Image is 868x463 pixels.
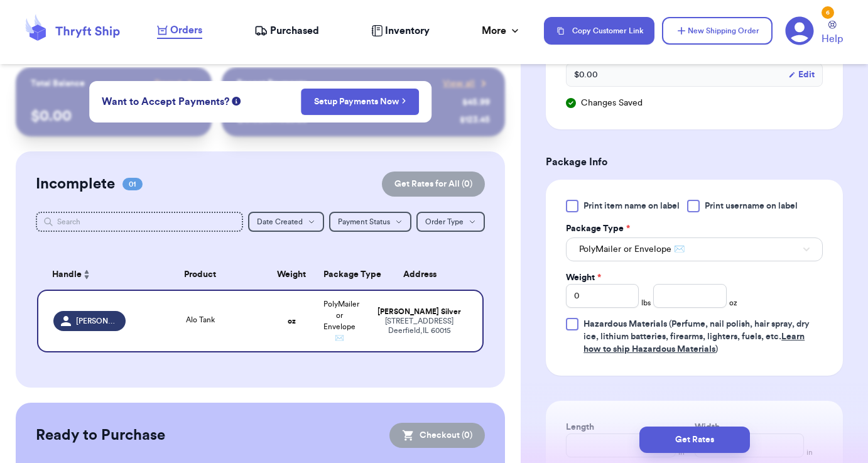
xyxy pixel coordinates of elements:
[416,212,485,232] button: Order Type
[443,77,475,90] span: View all
[36,212,243,232] input: Search
[574,68,598,81] span: $ 0.00
[462,96,490,109] div: $ 45.99
[36,174,115,194] h2: Incomplete
[155,77,182,90] span: Payout
[237,77,307,90] p: Recent Payments
[566,271,601,284] label: Weight
[155,77,197,90] a: Payout
[583,320,810,354] span: (Perfume, nail polish, hair spray, dry ice, lithium batteries, firearms, lighters, fuels, etc. )
[460,114,490,126] div: $ 123.45
[268,259,315,290] th: Weight
[270,23,319,38] span: Purchased
[248,212,324,232] button: Date Created
[301,89,420,115] button: Setup Payments Now
[102,94,229,109] span: Want to Accept Payments?
[566,237,823,261] button: PolyMailer or Envelope ✉️
[31,106,197,126] p: $ 0.00
[371,317,467,335] div: [STREET_ADDRESS] Deerfield , IL 60015
[389,423,485,448] button: Checkout (0)
[157,23,202,39] a: Orders
[822,6,834,19] div: 6
[729,298,737,308] span: oz
[31,77,85,90] p: Total Balance
[364,259,484,290] th: Address
[482,23,521,38] div: More
[371,307,467,317] div: [PERSON_NAME] Silver
[314,95,406,108] a: Setup Payments Now
[425,218,464,226] span: Order Type
[52,268,82,281] span: Handle
[583,200,680,212] span: Print item name on label
[566,222,630,235] label: Package Type
[788,68,815,81] button: Edit
[785,16,814,45] a: 6
[329,212,411,232] button: Payment Status
[443,77,490,90] a: View all
[170,23,202,38] span: Orders
[579,243,685,256] span: PolyMailer or Envelope ✉️
[385,23,430,38] span: Inventory
[822,21,843,46] a: Help
[581,97,643,109] span: Changes Saved
[546,155,843,170] h3: Package Info
[288,317,296,325] strong: oz
[371,23,430,38] a: Inventory
[133,259,268,290] th: Product
[257,218,303,226] span: Date Created
[544,17,654,45] button: Copy Customer Link
[76,316,118,326] span: [PERSON_NAME].silver6
[662,17,773,45] button: New Shipping Order
[82,267,92,282] button: Sort ascending
[338,218,390,226] span: Payment Status
[705,200,798,212] span: Print username on label
[639,427,750,453] button: Get Rates
[641,298,651,308] span: lbs
[583,320,667,329] span: Hazardous Materials
[382,172,485,197] button: Get Rates for All (0)
[822,31,843,46] span: Help
[316,259,364,290] th: Package Type
[36,425,165,445] h2: Ready to Purchase
[186,316,215,324] span: Alo Tank
[323,300,359,342] span: PolyMailer or Envelope ✉️
[122,178,143,190] span: 01
[254,23,319,38] a: Purchased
